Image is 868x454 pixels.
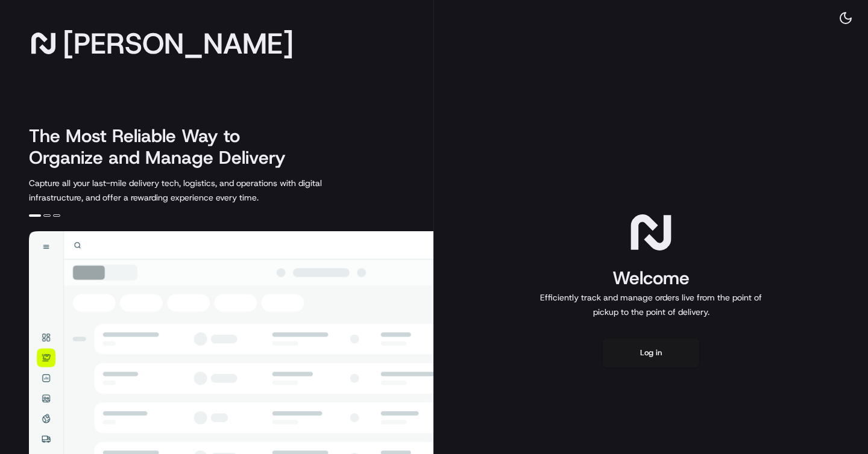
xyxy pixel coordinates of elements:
[535,290,767,319] p: Efficiently track and manage orders live from the point of pickup to the point of delivery.
[535,266,767,290] h1: Welcome
[29,176,376,205] p: Capture all your last-mile delivery tech, logistics, and operations with digital infrastructure, ...
[603,338,699,367] button: Log in
[29,125,299,169] h2: The Most Reliable Way to Organize and Manage Delivery
[63,31,294,55] span: [PERSON_NAME]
